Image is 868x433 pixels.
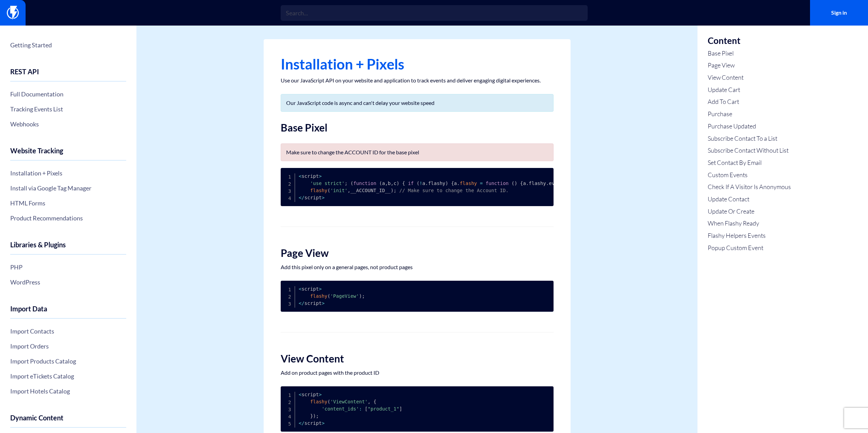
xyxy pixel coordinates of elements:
[10,276,126,288] a: WordPress
[708,110,791,119] a: Purchase
[708,36,791,46] h3: Content
[708,207,791,216] a: Update Or Create
[322,195,324,200] span: >
[382,181,396,186] span: a b c
[322,420,324,426] span: >
[327,293,330,299] span: (
[299,286,301,292] span: <
[445,181,448,186] span: )
[368,399,370,404] span: ,
[310,399,327,404] span: flashy
[520,181,523,186] span: {
[286,149,548,156] p: Make sure to change the ACCOUNT ID for the base pixel
[281,353,554,364] h2: View Content
[299,173,301,179] span: <
[319,286,322,292] span: >
[373,399,376,404] span: {
[402,181,405,186] span: {
[365,406,368,412] span: [
[10,385,126,397] a: Import Hotels Catalog
[708,61,791,70] a: Page View
[457,181,460,186] span: .
[319,392,322,397] span: >
[359,293,362,299] span: )
[322,300,324,306] span: >
[408,181,414,186] span: if
[708,122,791,131] a: Purchase Updated
[708,158,791,167] a: Set Contact By Email
[486,181,509,186] span: function
[708,244,791,252] a: Popup Custom Event
[353,181,376,186] span: function
[10,212,126,224] a: Product Recommendations
[10,39,126,51] a: Getting Started
[708,73,791,82] a: View Content
[301,420,304,426] span: /
[512,181,514,186] span: (
[391,181,394,186] span: ,
[399,406,402,412] span: ]
[310,293,327,299] span: flashy
[286,99,548,106] p: Our JavaScript code is async and can't delay your website speed
[281,122,554,133] h2: Base Pixel
[10,340,126,352] a: Import Orders
[322,406,359,412] span: 'content_ids'
[368,406,399,412] span: "product_1"
[281,5,588,21] input: Search...
[310,181,344,186] span: 'use strict'
[348,188,350,193] span: ,
[327,188,330,193] span: (
[301,195,304,200] span: /
[299,392,402,426] code: script script
[362,293,365,299] span: ;
[299,420,301,426] span: <
[10,355,126,367] a: Import Products Catalog
[10,370,126,382] a: Import eTickets Catalog
[708,49,791,58] a: Base Pixel
[10,103,126,115] a: Tracking Events List
[301,300,304,306] span: /
[10,261,126,273] a: PHP
[281,264,554,270] p: Add this pixel only on a general pages, not product pages
[708,146,791,155] a: Subscribe Contact Without List
[10,414,126,428] h4: Dynamic Content
[546,181,549,186] span: .
[399,188,509,193] span: // Make sure to change the Account ID.
[350,181,353,186] span: (
[708,219,791,228] a: When Flashy Ready
[10,68,126,81] h4: REST API
[10,118,126,130] a: Webhooks
[10,241,126,254] h4: Libraries & Plugins
[299,392,301,397] span: <
[10,88,126,100] a: Full Documentation
[708,231,791,240] a: Flashy Helpers Events
[313,413,316,419] span: )
[420,181,422,186] span: !
[391,188,393,193] span: )
[330,188,348,193] span: 'init'
[10,167,126,179] a: Installation + Pixels
[10,305,126,319] h4: Import Data
[281,77,554,84] p: Use our JavaScript API on your website and application to track events and deliver engaging digit...
[330,293,359,299] span: 'PageView'
[10,197,126,209] a: HTML Forms
[330,399,368,404] span: 'ViewContent'
[708,86,791,94] a: Update Cart
[10,325,126,337] a: Import Contacts
[299,300,301,306] span: <
[460,181,477,186] span: flashy
[708,134,791,143] a: Subscribe Contact To a List
[379,181,382,186] span: (
[281,56,554,72] h1: Installation + Pixels
[10,147,126,160] h4: Website Tracking
[514,181,517,186] span: )
[480,181,483,186] span: =
[425,181,428,186] span: .
[394,188,396,193] span: ;
[526,181,529,186] span: .
[345,181,348,186] span: ;
[281,369,554,376] p: Add on product pages with the product ID
[708,195,791,204] a: Update Contact
[310,413,313,419] span: }
[708,183,791,191] a: Check If A Visitor Is Anonymous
